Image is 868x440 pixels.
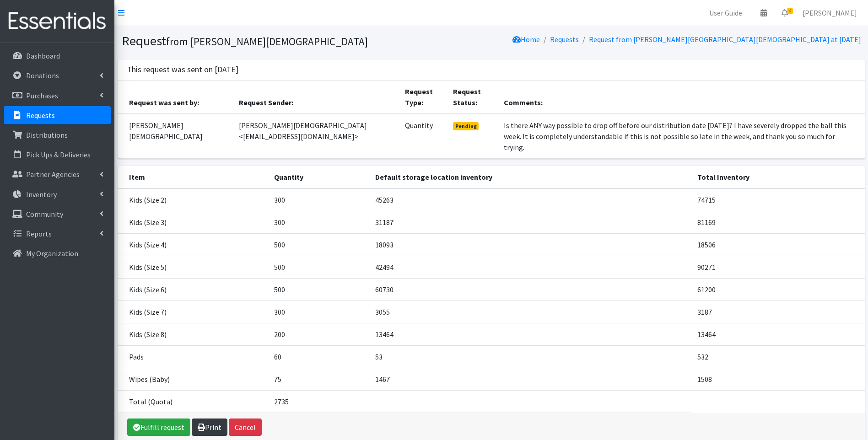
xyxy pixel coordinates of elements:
td: Kids (Size 3) [118,211,269,233]
td: 45263 [370,188,692,211]
a: Fulfill request [127,419,190,436]
td: 500 [269,256,370,278]
a: 3 [774,4,795,22]
td: 3055 [370,300,692,323]
td: 74715 [692,188,864,211]
img: HumanEssentials [4,6,111,37]
p: Pick Ups & Deliveries [26,150,91,159]
td: 3187 [692,300,864,323]
span: Pending [453,122,479,130]
a: Purchases [4,86,111,105]
th: Total Inventory [692,166,864,188]
td: 13464 [370,323,692,345]
td: 60 [269,345,370,368]
a: My Organization [4,244,111,263]
p: Community [26,209,63,219]
td: 300 [269,211,370,233]
td: Is there ANY way possible to drop off before our distribution date [DATE]? I have severely droppe... [498,114,865,159]
th: Item [118,166,269,188]
th: Request Type: [399,80,447,114]
th: Quantity [269,166,370,188]
td: 60730 [370,278,692,300]
td: 75 [269,368,370,390]
td: Kids (Size 8) [118,323,269,345]
td: [PERSON_NAME][DEMOGRAPHIC_DATA] [118,114,233,159]
td: 18506 [692,233,864,256]
p: My Organization [26,249,78,258]
p: Purchases [26,91,58,100]
td: [PERSON_NAME][DEMOGRAPHIC_DATA] <[EMAIL_ADDRESS][DOMAIN_NAME]> [233,114,399,159]
p: Dashboard [26,51,60,60]
a: Requests [550,35,579,44]
th: Request Sender: [233,80,399,114]
td: 300 [269,188,370,211]
a: Donations [4,66,111,85]
a: Inventory [4,185,111,204]
a: User Guide [702,4,749,22]
a: [PERSON_NAME] [795,4,864,22]
h3: This request was sent on [DATE] [127,65,238,75]
a: Requests [4,106,111,124]
td: 61200 [692,278,864,300]
a: Dashboard [4,47,111,65]
td: Kids (Size 7) [118,300,269,323]
td: 18093 [370,233,692,256]
td: 500 [269,278,370,300]
td: 81169 [692,211,864,233]
td: 31187 [370,211,692,233]
td: Pads [118,345,269,368]
td: 90271 [692,256,864,278]
th: Comments: [498,80,865,114]
p: Requests [26,111,55,120]
th: Default storage location inventory [370,166,692,188]
small: from [PERSON_NAME][DEMOGRAPHIC_DATA] [166,35,368,48]
td: 532 [692,345,864,368]
p: Donations [26,71,59,80]
a: Partner Agencies [4,165,111,183]
a: Reports [4,225,111,243]
button: Cancel [229,419,262,436]
p: Distributions [26,130,68,140]
td: 1467 [370,368,692,390]
td: 13464 [692,323,864,345]
td: 2735 [269,390,370,413]
td: Kids (Size 2) [118,188,269,211]
th: Request Status: [447,80,498,114]
td: 42494 [370,256,692,278]
td: Wipes (Baby) [118,368,269,390]
a: Community [4,205,111,223]
td: 1508 [692,368,864,390]
td: Kids (Size 6) [118,278,269,300]
td: Kids (Size 5) [118,256,269,278]
td: 300 [269,300,370,323]
td: Total (Quota) [118,390,269,413]
th: Request was sent by: [118,80,233,114]
a: Home [512,35,540,44]
td: 200 [269,323,370,345]
td: 500 [269,233,370,256]
a: Distributions [4,126,111,144]
td: Kids (Size 4) [118,233,269,256]
td: 53 [370,345,692,368]
p: Inventory [26,190,57,199]
p: Reports [26,229,52,238]
p: Partner Agencies [26,170,80,179]
a: Pick Ups & Deliveries [4,145,111,164]
span: 3 [787,8,793,14]
h1: Request [122,33,488,49]
a: Request from [PERSON_NAME][GEOGRAPHIC_DATA][DEMOGRAPHIC_DATA] at [DATE] [589,35,861,44]
td: Quantity [399,114,447,159]
a: Print [192,419,227,436]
